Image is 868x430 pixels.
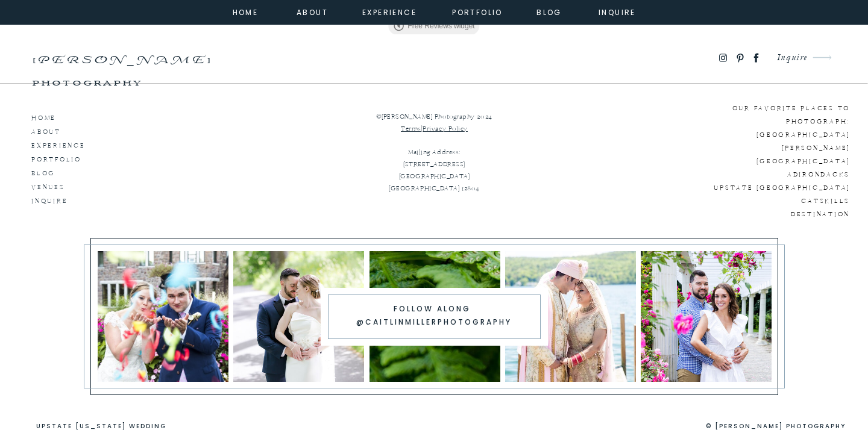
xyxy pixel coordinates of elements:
a: HOME [31,111,100,122]
a: Free Reviews widget [388,17,479,35]
a: inquire [596,6,639,17]
a: home [229,6,262,17]
a: Privacy Policy [423,125,468,132]
a: ABOUT [31,125,100,136]
a: inquire [31,194,100,205]
nav: Follow along @caitlinmillerphotography [335,302,533,332]
a: [PERSON_NAME] photography [31,49,288,66]
p: Our favorite places to photograph: [GEOGRAPHIC_DATA] [PERSON_NAME] [GEOGRAPHIC_DATA] Adirondacks ... [666,102,850,208]
a: Blog [527,6,571,17]
a: BLOG [31,166,100,177]
a: Inquire [767,50,808,66]
a: experience [31,139,100,149]
a: Venues [31,180,100,191]
p: ©[PERSON_NAME] Photography 2024 | Mailing Address: [STREET_ADDRESS] [GEOGRAPHIC_DATA] [GEOGRAPHIC... [373,111,495,199]
a: Terms [401,125,421,132]
a: portfolio [31,152,100,163]
a: portfolio [451,6,503,17]
a: experience [362,6,411,17]
a: about [297,6,324,17]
